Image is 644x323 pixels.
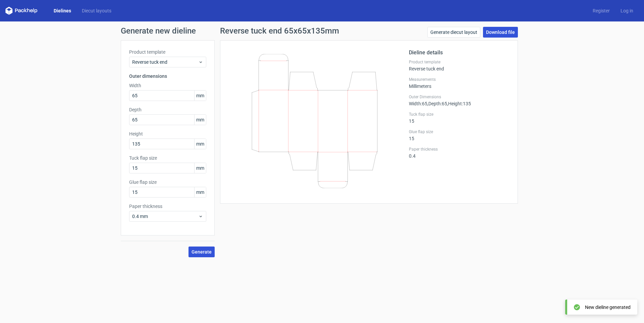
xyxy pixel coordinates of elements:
[447,101,471,106] span: , Height : 135
[129,73,206,79] h3: Outer dimensions
[48,7,76,14] a: Dielines
[129,203,206,210] label: Paper thickness
[121,27,523,35] h1: Generate new dieline
[194,139,206,149] span: mm
[194,163,206,173] span: mm
[587,7,615,14] a: Register
[427,101,447,106] span: , Depth : 65
[409,147,509,152] label: Paper thickness
[409,59,509,65] label: Product template
[129,49,206,55] label: Product template
[132,59,198,65] span: Reverse tuck end
[409,129,509,141] div: 15
[409,77,509,82] label: Measurements
[129,106,206,113] label: Depth
[194,91,206,101] span: mm
[409,77,509,89] div: Millimeters
[129,130,206,137] label: Height
[194,187,206,197] span: mm
[76,7,117,14] a: Diecut layouts
[427,27,480,38] a: Generate diecut layout
[409,112,509,117] label: Tuck flap size
[409,112,509,124] div: 15
[615,7,639,14] a: Log in
[409,129,509,134] label: Glue flap size
[585,304,631,311] div: New dieline generated
[409,59,509,71] div: Reverse tuck end
[409,101,427,106] span: Width : 65
[409,147,509,159] div: 0.4
[483,27,518,38] a: Download file
[129,179,206,185] label: Glue flap size
[409,49,509,57] h2: Dieline details
[129,155,206,161] label: Tuck flap size
[194,115,206,125] span: mm
[132,213,198,220] span: 0.4 mm
[129,82,206,89] label: Width
[189,247,215,257] button: Generate
[220,27,339,35] h1: Reverse tuck end 65x65x135mm
[192,250,212,254] span: Generate
[409,94,509,100] label: Outer Dimensions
